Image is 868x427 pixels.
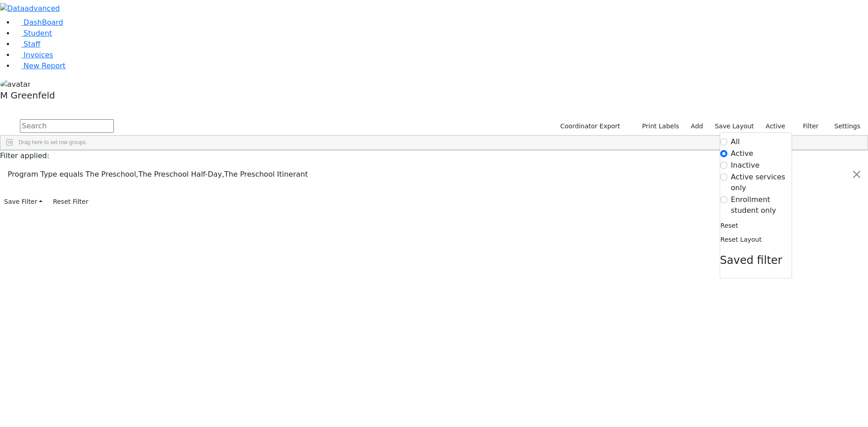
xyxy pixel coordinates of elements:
label: Active services only [731,172,792,193]
input: Active [720,150,727,157]
input: All [720,138,727,145]
button: Save Layout [711,119,758,133]
a: Add [687,119,707,133]
button: Print Labels [632,119,683,133]
button: Settings [823,119,864,133]
button: Reset Filter [49,195,92,209]
span: Saved filter [720,254,783,267]
span: Drag here to set row groups [19,139,86,145]
a: DashBoard [14,18,63,27]
label: Enrollment student only [731,194,792,216]
a: Student [14,29,52,38]
button: Reset Layout [720,233,762,247]
a: New Report [14,61,66,70]
input: Search [20,119,114,133]
label: All [731,136,740,147]
input: Inactive [720,162,727,169]
a: Staff [14,40,40,48]
span: Student [24,29,52,38]
button: Close [846,162,868,187]
label: Inactive [731,160,760,171]
span: New Report [24,61,66,70]
label: Active [731,148,754,159]
input: Enrollment student only [720,196,727,203]
span: Invoices [24,51,53,59]
div: Settings [720,132,792,278]
button: Filter [791,119,823,133]
a: Invoices [14,51,53,59]
button: Coordinator Export [554,119,624,133]
span: DashBoard [24,18,63,27]
span: Staff [24,40,40,48]
label: Active [762,119,789,133]
button: Reset [720,219,739,233]
input: Active services only [720,174,727,181]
